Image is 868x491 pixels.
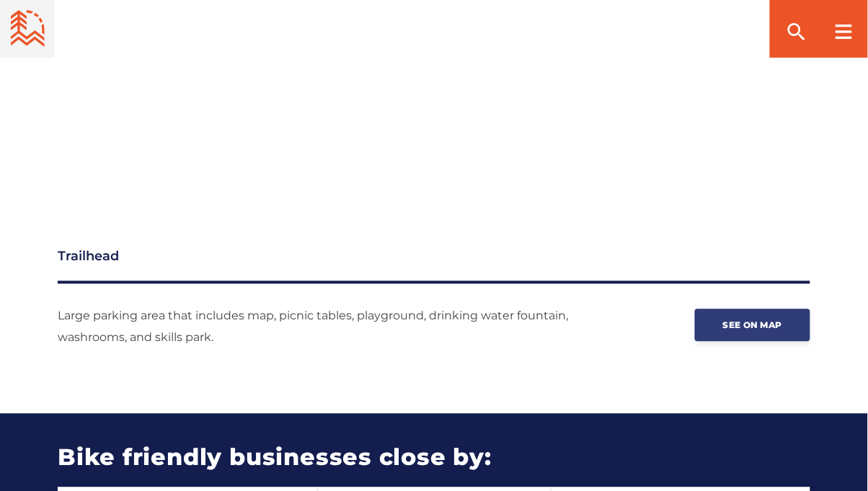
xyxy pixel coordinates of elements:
span: See on map [723,320,782,331]
p: Large parking area that includes map, picnic tables, playground, drinking water fountain, washroo... [58,306,601,349]
h3: Trailhead [58,247,810,284]
ion-icon: search [785,20,808,43]
a: See on map [695,309,810,342]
